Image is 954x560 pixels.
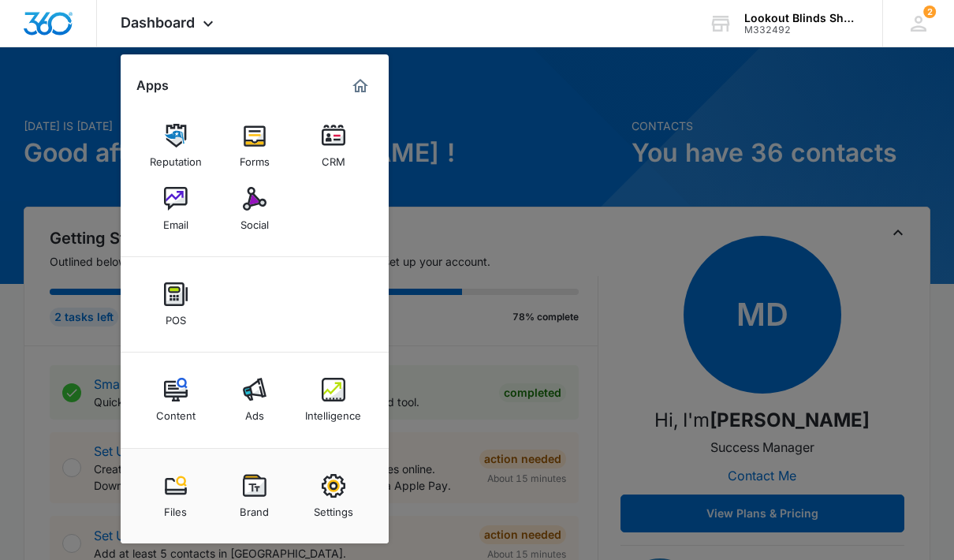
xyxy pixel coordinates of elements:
a: Reputation [146,116,206,176]
div: Reputation [150,147,202,168]
a: Brand [225,466,285,526]
div: account id [744,24,859,35]
a: CRM [304,116,363,176]
a: Content [146,370,206,430]
div: Email [163,211,188,231]
a: Files [146,466,206,526]
a: Intelligence [304,370,363,430]
h2: Apps [136,78,169,93]
div: Files [164,498,187,518]
div: Forms [240,147,270,168]
div: account name [744,12,859,24]
a: Social [225,179,285,239]
div: CRM [322,147,345,168]
a: Email [146,179,206,239]
span: Dashboard [121,14,195,31]
div: Brand [240,498,269,518]
div: notifications count [923,6,936,18]
span: 2 [923,6,936,18]
div: Ads [245,401,264,422]
div: POS [166,306,186,327]
div: Content [156,401,196,422]
div: Settings [314,498,353,518]
a: Marketing 360® Dashboard [348,73,373,99]
div: Social [240,211,269,231]
a: Forms [225,116,285,176]
a: POS [146,274,206,334]
a: Settings [304,466,363,526]
a: Ads [225,370,285,430]
div: Intelligence [305,401,361,422]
